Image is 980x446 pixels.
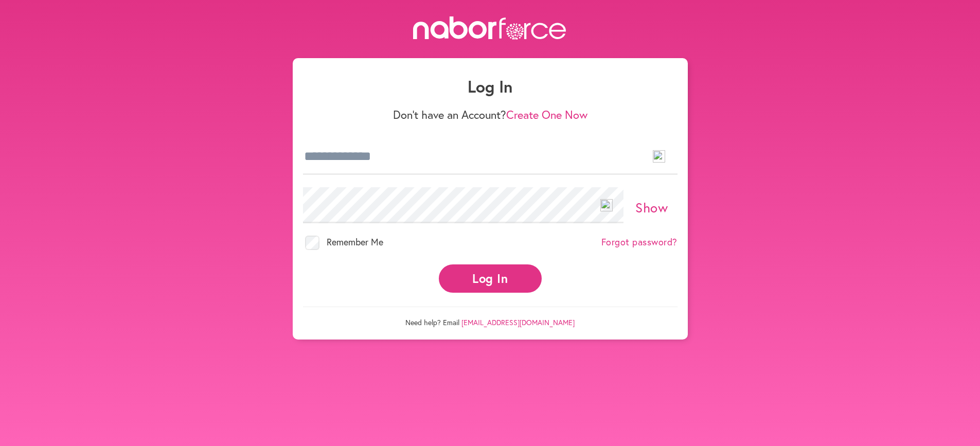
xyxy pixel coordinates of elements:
[303,307,678,327] p: Need help? Email
[327,236,383,248] span: Remember Me
[461,317,575,327] a: [EMAIL_ADDRESS][DOMAIN_NAME]
[600,199,613,211] img: npw-badge-icon-locked.svg
[506,107,587,122] a: Create One Now
[303,108,678,121] p: Don't have an Account?
[653,150,665,163] img: npw-badge-icon-locked.svg
[303,77,678,96] h1: Log In
[439,264,542,293] button: Log In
